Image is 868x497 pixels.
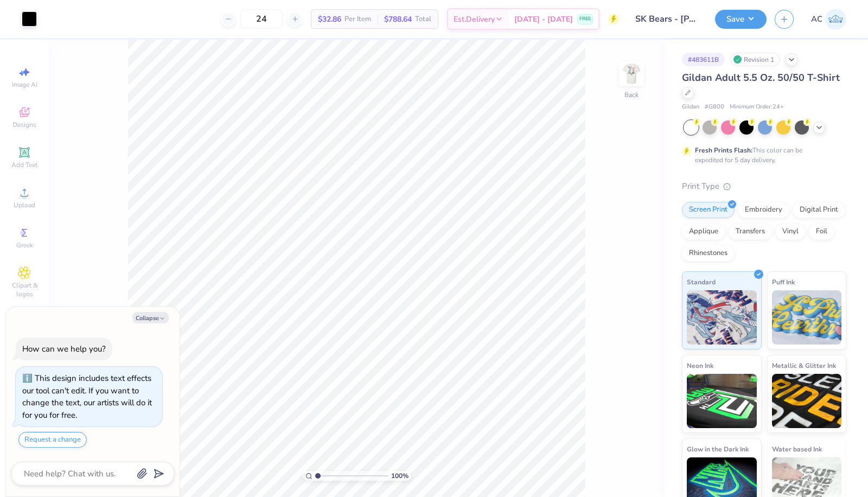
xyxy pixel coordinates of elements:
div: Screen Print [682,202,735,218]
span: Total [415,14,431,25]
button: Request a change [18,432,87,448]
div: Back [624,90,639,100]
div: Transfers [729,224,772,240]
img: Metallic & Glitter Ink [772,374,842,428]
img: Puff Ink [772,290,842,345]
div: This color can be expedited for 5 day delivery. [695,145,828,165]
div: Digital Print [793,202,845,218]
div: # 483611B [682,53,725,66]
span: $32.86 [318,14,341,25]
span: Metallic & Glitter Ink [772,360,836,371]
span: 100 % [391,471,409,481]
a: AC [811,9,846,30]
div: Embroidery [738,202,789,218]
img: Back [621,63,642,85]
span: Puff Ink [772,276,795,288]
div: How can we help you? [22,343,106,354]
div: This design includes text effects our tool can't edit. If you want to change the text, our artist... [22,373,152,420]
span: $788.64 [384,14,412,25]
span: AC [811,13,822,26]
span: [DATE] - [DATE] [514,14,573,25]
span: Est. Delivery [454,14,495,25]
img: Alexa Camberos [825,9,846,30]
span: Minimum Order: 24 + [730,103,784,112]
span: Standard [687,276,716,288]
span: Neon Ink [687,360,713,371]
span: Designs [12,120,36,129]
button: Collapse [132,312,169,323]
span: Upload [14,201,35,209]
span: Add Text [11,161,37,169]
span: Gildan Adult 5.5 Oz. 50/50 T-Shirt [682,71,840,84]
div: Print Type [682,180,846,193]
span: Glow in the Dark Ink [687,443,749,455]
input: Untitled Design [627,8,707,30]
span: Clipart & logos [5,281,43,298]
span: Water based Ink [772,443,822,455]
span: # G800 [705,103,724,112]
div: Foil [809,224,834,240]
div: Vinyl [775,224,806,240]
span: Greek [16,241,33,250]
strong: Fresh Prints Flash: [695,146,752,155]
div: Rhinestones [682,245,735,262]
span: Image AI [12,80,37,89]
div: Applique [682,224,725,240]
span: Gildan [682,103,699,112]
img: Neon Ink [687,374,757,428]
span: Per Item [344,14,371,25]
input: – – [240,9,283,29]
button: Save [715,10,767,29]
span: FREE [579,15,591,23]
img: Standard [687,290,757,345]
div: Revision 1 [730,53,780,66]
